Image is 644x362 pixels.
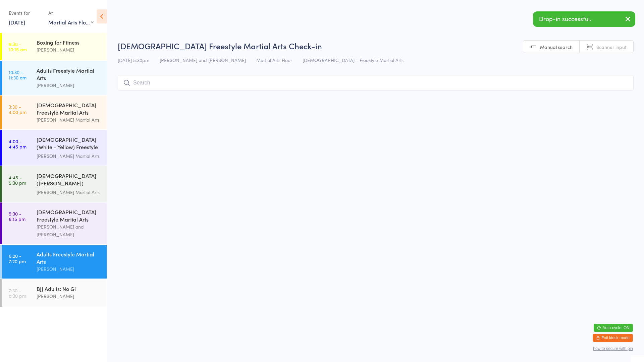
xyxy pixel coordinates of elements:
time: 9:30 - 10:15 am [9,41,27,52]
span: [DATE] 5:30pm [118,57,149,63]
a: [DATE] [9,18,25,26]
a: 3:30 -4:00 pm[DEMOGRAPHIC_DATA] Freestyle Martial Arts[PERSON_NAME] Martial Arts [2,96,107,129]
div: [DEMOGRAPHIC_DATA] Freestyle Martial Arts [37,208,101,223]
span: Martial Arts Floor [256,57,292,63]
div: [DEMOGRAPHIC_DATA] (White - Yellow) Freestyle Martial Arts [37,136,101,152]
button: Exit kiosk mode [593,334,633,342]
span: [DEMOGRAPHIC_DATA] - Freestyle Martial Arts [303,57,404,63]
div: [PERSON_NAME] Martial Arts [37,152,101,160]
div: [PERSON_NAME] Martial Arts [37,188,101,196]
div: At [48,7,94,18]
time: 4:45 - 5:30 pm [9,175,26,185]
div: Adults Freestyle Martial Arts [37,67,101,81]
a: 6:20 -7:20 pmAdults Freestyle Martial Arts[PERSON_NAME] [2,245,107,279]
span: [PERSON_NAME] and [PERSON_NAME] [160,57,246,63]
time: 3:30 - 4:00 pm [9,104,26,115]
div: [DEMOGRAPHIC_DATA] Freestyle Martial Arts [37,101,101,116]
div: [PERSON_NAME] [37,265,101,273]
div: BJJ Adults: No Gi [37,285,101,292]
time: 5:30 - 6:15 pm [9,211,25,222]
div: Martial Arts Floor [48,18,94,26]
a: 9:30 -10:15 amBoxing for Fitness[PERSON_NAME] [2,33,107,60]
a: 7:30 -8:30 pmBJJ Adults: No Gi[PERSON_NAME] [2,279,107,307]
time: 6:20 - 7:20 pm [9,253,26,264]
div: Events for [9,7,42,18]
div: [PERSON_NAME] and [PERSON_NAME] [37,223,101,238]
a: 4:00 -4:45 pm[DEMOGRAPHIC_DATA] (White - Yellow) Freestyle Martial Arts[PERSON_NAME] Martial Arts [2,130,107,166]
button: Auto-cycle: ON [594,324,633,332]
div: Adults Freestyle Martial Arts [37,250,101,265]
time: 4:00 - 4:45 pm [9,138,26,149]
div: Drop-in successful. [533,11,635,27]
div: [DEMOGRAPHIC_DATA] ([PERSON_NAME]) Freestyle Martial Arts [37,172,101,188]
div: Boxing for Fitness [37,39,101,46]
time: 7:30 - 8:30 pm [9,288,26,298]
a: 4:45 -5:30 pm[DEMOGRAPHIC_DATA] ([PERSON_NAME]) Freestyle Martial Arts[PERSON_NAME] Martial Arts [2,166,107,202]
div: [PERSON_NAME] [37,292,101,300]
button: how to secure with pin [593,346,633,351]
input: Search [118,75,634,90]
span: Manual search [540,44,573,50]
time: 10:30 - 11:30 am [9,69,26,80]
a: 5:30 -6:15 pm[DEMOGRAPHIC_DATA] Freestyle Martial Arts[PERSON_NAME] and [PERSON_NAME] [2,202,107,244]
div: [PERSON_NAME] [37,81,101,89]
a: 10:30 -11:30 amAdults Freestyle Martial Arts[PERSON_NAME] [2,61,107,95]
div: [PERSON_NAME] [37,46,101,54]
h2: [DEMOGRAPHIC_DATA] Freestyle Martial Arts Check-in [118,40,634,51]
div: [PERSON_NAME] Martial Arts [37,116,101,124]
span: Scanner input [596,44,627,50]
